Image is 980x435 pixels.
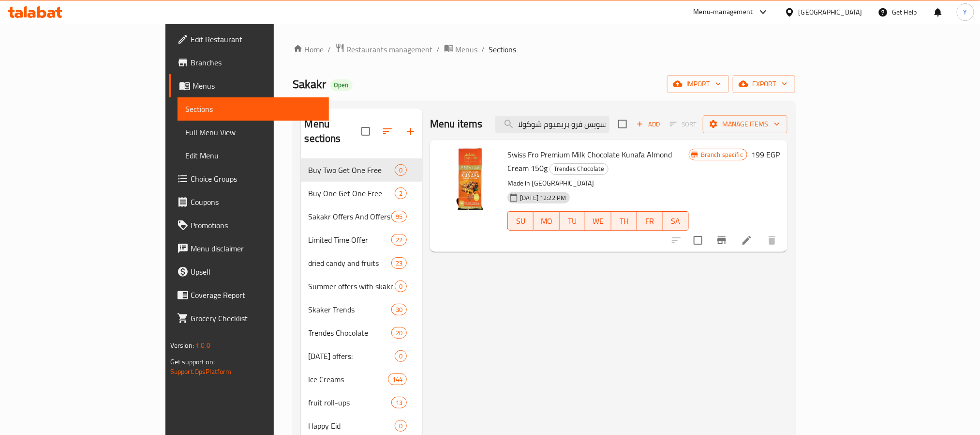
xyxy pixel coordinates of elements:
button: Add section [399,120,422,143]
a: Coupons [169,190,329,214]
span: Trendes Chocolate [309,327,391,339]
span: [DATE] offers: [309,350,395,362]
div: Happy Eid [309,420,395,432]
span: Promotions [191,219,321,231]
span: Branch specific [697,150,747,159]
a: Menu disclaimer [169,237,329,260]
a: Branches [169,51,329,74]
button: export [733,75,795,93]
span: [DATE] 12:22 PM [516,193,570,202]
a: Promotions [169,214,329,237]
a: Menus [169,74,329,97]
div: items [395,350,407,362]
div: [GEOGRAPHIC_DATA] [799,7,862,17]
span: 30 [392,305,406,314]
span: 23 [392,259,406,268]
span: Sections [185,103,321,115]
span: Buy One Get One Free [309,187,395,199]
li: / [482,44,485,55]
div: Buy One Get One Free2 [301,182,423,205]
span: Add [635,119,661,130]
button: Branch-specific-item [710,229,733,252]
div: Skaker Trends30 [301,298,423,321]
span: 1.0.0 [195,339,210,352]
a: Upsell [169,260,329,283]
img: Swiss Fro Premium Milk Chocolate Kunafa Almond Cream 150g [438,148,500,210]
button: delete [760,229,784,252]
li: / [328,44,331,55]
a: Choice Groups [169,167,329,190]
a: Edit menu item [741,234,753,246]
span: 2 [395,189,406,198]
div: Buy Two Get One Free0 [301,158,423,182]
button: TH [611,211,637,231]
div: items [391,257,407,269]
span: 0 [395,352,406,361]
div: Trendes Chocolate20 [301,321,423,344]
div: dried candy and fruits23 [301,251,423,275]
span: Restaurants management [347,44,433,55]
span: Y [964,7,967,17]
div: Menu-management [694,6,753,18]
span: Menus [193,80,321,92]
span: Get support on: [170,356,215,368]
span: Add item [633,117,664,132]
span: Sakakr Offers And Offers Nearby Dates [309,211,391,222]
div: [DATE] offers:0 [301,344,423,368]
span: Choice Groups [191,173,321,185]
div: items [395,280,407,292]
button: SA [663,211,689,231]
span: 22 [392,235,406,245]
span: MO [537,214,555,228]
button: MO [534,211,559,231]
div: items [391,327,407,339]
div: fruit roll-ups13 [301,391,423,414]
span: Select section [612,114,633,134]
button: TU [560,211,585,231]
span: 0 [395,421,406,431]
span: Menus [456,44,478,55]
button: import [667,75,729,93]
h2: Menu items [430,117,483,131]
a: Support.OpsPlatform [170,365,232,378]
button: SU [507,211,534,231]
span: SU [512,214,530,228]
span: Summer offers with skakr [309,280,395,292]
span: Branches [191,57,321,68]
div: items [391,397,407,408]
span: Sort sections [376,120,399,143]
a: Sections [178,97,329,121]
span: Limited Time Offer [309,234,391,246]
button: FR [637,211,663,231]
span: Open [330,81,353,89]
span: Edit Menu [185,150,321,161]
div: items [391,304,407,315]
span: 13 [392,398,406,407]
span: WE [589,214,607,228]
span: TU [564,214,581,228]
div: fruit roll-ups [309,397,391,408]
span: 144 [388,375,406,384]
span: Menu disclaimer [191,243,321,254]
span: Grocery Checklist [191,312,321,324]
span: Sections [489,44,517,55]
div: items [388,373,407,385]
span: SA [667,214,685,228]
div: Summer offers with skakr0 [301,275,423,298]
span: Select section first [664,117,703,132]
span: Buy Two Get One Free [309,164,395,176]
button: Manage items [703,115,787,133]
input: search [495,116,609,133]
li: / [437,44,440,55]
span: Manage items [711,118,780,130]
span: TH [615,214,633,228]
span: 0 [395,166,406,175]
div: items [395,164,407,176]
a: Menus [444,43,478,56]
span: Select all sections [356,121,376,141]
span: FR [641,214,659,228]
span: dried candy and fruits [309,257,391,269]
